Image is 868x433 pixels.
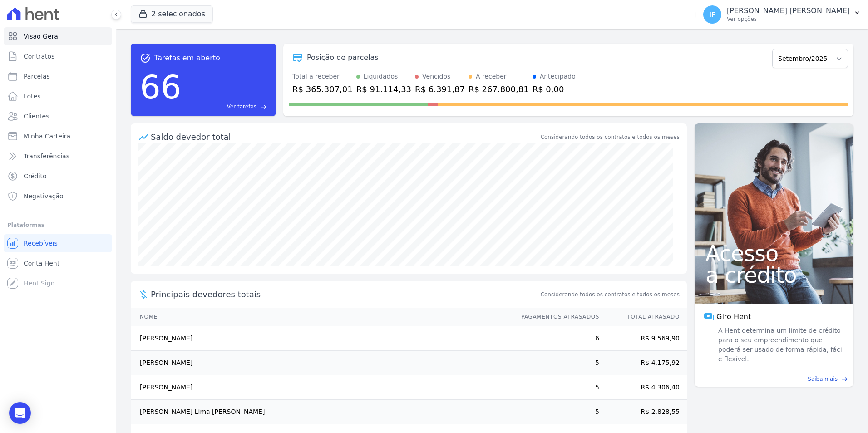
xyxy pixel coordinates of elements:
span: IF [710,11,715,18]
td: R$ 4.306,40 [600,375,687,400]
div: R$ 365.307,01 [292,83,353,95]
td: 5 [513,351,600,375]
div: R$ 6.391,87 [415,83,465,95]
th: Total Atrasado [600,308,687,326]
div: Total a receber [292,72,353,81]
a: Parcelas [4,67,112,85]
td: R$ 9.569,90 [600,326,687,351]
a: Crédito [4,167,112,185]
span: Ver tarefas [227,103,256,111]
div: Liquidados [364,72,398,81]
span: Negativação [24,192,64,201]
span: a crédito [705,264,843,286]
span: Minha Carteira [24,132,70,141]
a: Visão Geral [4,27,112,45]
div: Saldo devedor total [151,131,539,143]
div: R$ 267.800,81 [469,83,529,95]
a: Negativação [4,187,112,205]
span: Crédito [24,172,47,181]
td: R$ 4.175,92 [600,351,687,375]
a: Recebíveis [4,234,112,252]
a: Contratos [4,47,112,65]
div: R$ 91.114,33 [356,83,411,95]
button: IF [PERSON_NAME] [PERSON_NAME] Ver opções [696,2,868,27]
div: Plataformas [7,220,108,231]
td: [PERSON_NAME] Lima [PERSON_NAME] [131,400,513,424]
th: Nome [131,308,513,326]
span: A Hent determina um limite de crédito para o seu empreendimento que poderá ser usado de forma ráp... [716,326,844,364]
p: Ver opções [727,15,850,23]
a: Clientes [4,107,112,125]
span: Lotes [24,92,41,101]
td: [PERSON_NAME] [131,326,513,351]
div: Considerando todos os contratos e todos os meses [541,133,680,141]
div: Antecipado [540,72,576,81]
div: Vencidos [422,72,450,81]
span: Conta Hent [24,259,59,268]
span: Clientes [24,112,49,121]
div: Open Intercom Messenger [9,402,31,424]
span: east [841,376,848,383]
button: 2 selecionados [131,5,213,23]
p: [PERSON_NAME] [PERSON_NAME] [727,6,850,15]
span: Recebíveis [24,239,58,248]
span: Tarefas em aberto [154,53,220,64]
span: east [260,103,267,110]
a: Saiba mais east [700,375,848,383]
a: Transferências [4,147,112,165]
span: Principais devedores totais [151,288,539,300]
div: A receber [476,72,507,81]
a: Ver tarefas east [185,103,267,111]
td: [PERSON_NAME] [131,351,513,375]
div: R$ 0,00 [533,83,576,95]
span: Visão Geral [24,32,60,41]
span: task_alt [140,53,151,64]
a: Minha Carteira [4,127,112,145]
th: Pagamentos Atrasados [513,308,600,326]
td: 6 [513,326,600,351]
span: Parcelas [24,72,50,81]
span: Acesso [705,242,843,264]
span: Contratos [24,52,54,61]
td: [PERSON_NAME] [131,375,513,400]
a: Conta Hent [4,254,112,272]
span: Transferências [24,152,69,161]
span: Saiba mais [808,375,838,383]
span: Considerando todos os contratos e todos os meses [541,290,680,299]
div: Posição de parcelas [307,52,379,63]
div: 66 [140,64,182,111]
td: 5 [513,375,600,400]
a: Lotes [4,87,112,105]
td: 5 [513,400,600,424]
span: Giro Hent [716,311,751,322]
td: R$ 2.828,55 [600,400,687,424]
